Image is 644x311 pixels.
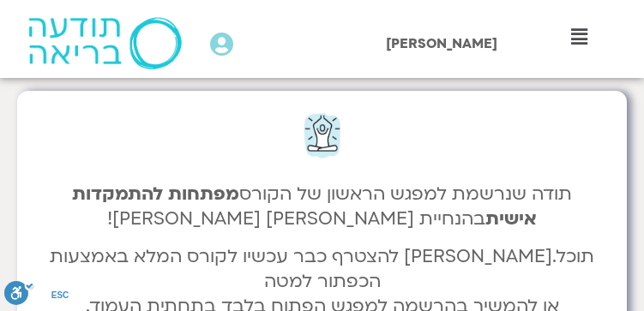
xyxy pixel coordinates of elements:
h4: תודה שנרשמת למפגש הראשון של הקורס בהנחיית [PERSON_NAME] [PERSON_NAME]! [34,182,610,232]
img: תודעה בריאה [28,17,181,69]
strong: מפתחות להתמקדות אישית [72,182,537,231]
span: [PERSON_NAME] [386,34,497,53]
